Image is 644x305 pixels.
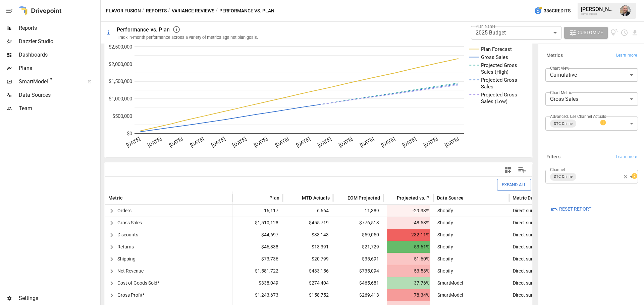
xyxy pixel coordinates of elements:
text: [DATE] [253,136,269,148]
span: Projected vs. Plan [397,195,436,201]
text: Projected Gross [481,92,517,98]
span: -$59,050 [360,229,380,241]
button: Variance Reviews [172,7,214,15]
text: [DATE] [401,136,418,148]
span: Settings [19,294,99,302]
span: Direct summation of the underlying channel-specific values. [510,268,636,274]
text: [DATE] [295,136,311,148]
span: $1,510,128 [254,217,279,229]
text: $2,500,000 [109,44,132,50]
span: $338,049 [258,277,279,289]
span: Reset Report [559,205,591,213]
span: Direct summation of the underlying channel-specific values. [510,232,636,237]
div: [PERSON_NAME] [581,6,616,12]
span: Discounts [117,232,138,237]
button: Reports [146,7,167,15]
label: Advanced: Use Channel Actuals [550,113,606,119]
span: SmartModel [19,78,80,86]
span: Shopify [435,256,453,261]
button: View documentation [610,27,618,39]
span: -53.53% [387,265,430,277]
img: Dustin Jacobson [620,5,631,16]
text: Sales [481,84,493,90]
span: Plans [19,64,99,72]
span: -48.58% [387,217,430,229]
span: Returns [117,244,134,249]
span: Metric [108,195,122,201]
text: [DATE] [147,136,163,148]
span: Net Revenue [117,268,144,274]
text: [DATE] [168,136,184,148]
div: Flavor Fusion [581,12,616,15]
span: $735,094 [358,265,380,277]
div: 🗓 [106,29,111,36]
span: $465,681 [358,277,380,289]
div: / [142,7,145,15]
span: Orders [117,208,131,213]
text: Plan Forecast [481,46,512,52]
span: Shopify [435,220,453,225]
button: Customize [564,27,608,39]
span: $158,752 [308,289,330,301]
span: Learn more [616,52,637,59]
span: SmartModel [435,280,463,286]
span: DTC Online [551,120,575,128]
span: Data Source [437,195,464,201]
span: -$21,729 [360,241,380,253]
span: 53.61% [387,241,430,253]
text: $500,000 [112,113,132,119]
span: $455,719 [308,217,330,229]
text: [DATE] [125,136,142,148]
span: DTC Online [551,173,575,180]
span: $73,736 [260,253,279,265]
span: -51.60% [387,253,430,265]
button: Expand All [497,179,531,190]
span: Cost of Goods Sold* [117,280,159,286]
span: $20,799 [311,253,330,265]
label: Chart View [550,65,569,71]
text: [DATE] [317,136,333,148]
button: Sort [464,193,474,203]
span: Plan [269,195,279,201]
button: 386Credits [531,5,573,17]
span: Data Sources [19,91,99,99]
span: -$33,143 [309,229,330,241]
span: Shopify [435,232,453,237]
text: [DATE] [423,136,439,148]
text: Gross Sales [481,54,508,60]
span: SmartModel [435,292,463,298]
text: [DATE] [231,136,248,148]
div: Performance vs. Plan [117,26,170,33]
span: 16,117 [263,205,279,217]
span: -232.11% [387,229,430,241]
span: Gross Sales [117,220,142,225]
button: Manage Columns [515,162,530,177]
span: EOM Projected [347,195,380,201]
svg: A chart. [105,36,527,157]
text: $1,500,000 [109,78,132,84]
button: Sort [123,193,132,203]
text: $2,000,000 [109,61,132,67]
span: Learn more [616,154,637,160]
button: Schedule report [621,29,628,36]
label: Chart Metric [550,90,572,95]
button: Sort [337,193,347,203]
span: Direct summation of the underlying channel-specific values. [510,256,636,261]
text: $1,000,000 [109,96,132,102]
div: / [216,7,218,15]
span: Direct summation of the underlying channel-specific values. [510,280,636,286]
div: Track in-month performance across a variety of metrics against plan goals. [117,35,258,40]
button: Sort [387,193,396,203]
span: Shopify [435,244,453,249]
span: -$13,391 [309,241,330,253]
div: / [168,7,170,15]
span: -$46,838 [259,241,279,253]
button: Dustin Jacobson [616,1,635,20]
button: Sort [259,193,269,203]
span: Dazzler Studio [19,37,99,46]
span: Direct summation of the underlying channel-specific values. [510,220,636,225]
span: -78.34% [387,289,430,301]
h6: Filters [546,153,560,161]
span: Dashboards [19,51,99,59]
span: Shopify [435,208,453,213]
